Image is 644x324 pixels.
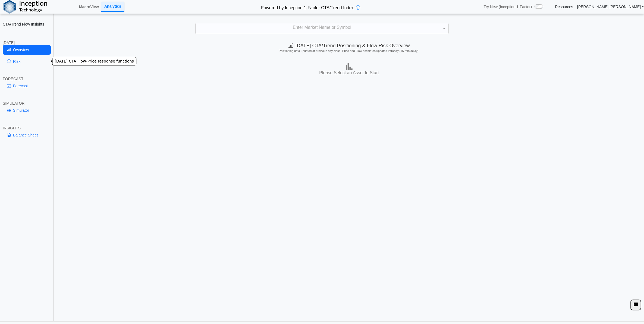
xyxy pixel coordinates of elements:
a: Risk [3,57,51,66]
a: Simulator [3,106,51,115]
span: [DATE] CTA/Trend Positioning & Flow Risk Overview [288,43,410,48]
div: INSIGHTS [3,126,51,130]
div: Enter Market Name or Symbol [196,23,448,34]
a: Analytics [101,2,124,12]
div: SIMULATOR [3,101,51,106]
h2: CTA/Trend Flow Insights [3,22,51,27]
a: MacroView [77,2,101,11]
div: FORECAST [3,76,51,81]
a: Resources [555,4,573,9]
a: Overview [3,45,51,54]
img: bar-chart.png [346,63,353,70]
h2: Powered by Inception 1-Factor CTA/Trend Index [259,3,356,11]
a: Forecast [3,81,51,91]
div: [DATE] CTA Flow-Price response functions [52,57,136,66]
a: [PERSON_NAME].[PERSON_NAME] [577,4,644,9]
h3: Please Select an Asset to Start [56,70,643,76]
h5: Positioning data updated at previous day close; Price and Flow estimates updated intraday (15-min... [57,49,641,53]
div: [DATE] [3,40,51,45]
span: Try New (Inception 1-Factor) [484,4,532,9]
a: Balance Sheet [3,130,51,140]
